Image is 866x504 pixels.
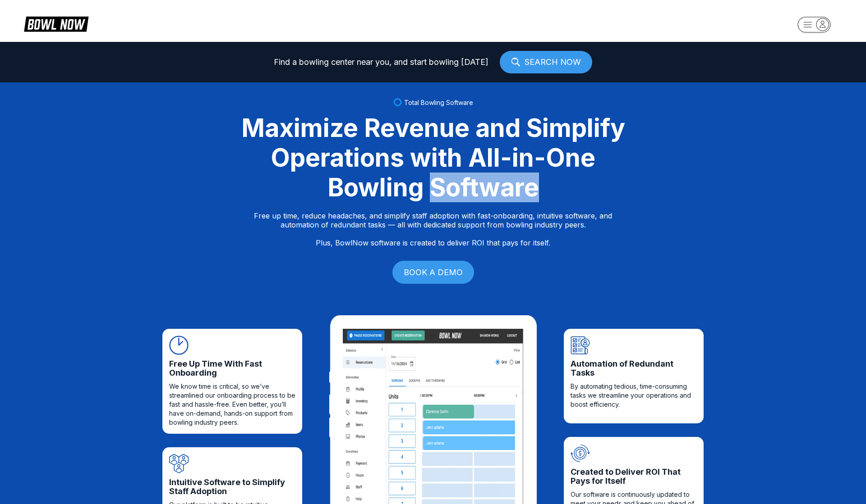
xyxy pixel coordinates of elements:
span: Intuitive Software to Simplify Staff Adoption [169,478,295,496]
span: Free Up Time With Fast Onboarding [169,359,295,377]
div: Maximize Revenue and Simplify Operations with All-in-One Bowling Software [230,113,636,202]
p: Free up time, reduce headaches, and simplify staff adoption with fast-onboarding, intuitive softw... [254,211,612,247]
span: Created to Deliver ROI That Pays for Itself [571,468,697,486]
span: Total Bowling Software [404,99,473,106]
a: SEARCH NOW [500,51,592,73]
a: BOOK A DEMO [392,261,474,284]
span: Automation of Redundant Tasks [571,359,697,377]
span: By automating tedious, time-consuming tasks we streamline your operations and boost efficiency. [571,382,697,409]
span: We know time is critical, so we’ve streamlined our onboarding process to be fast and hassle-free.... [169,382,295,427]
span: Find a bowling center near you, and start bowling [DATE] [274,58,488,67]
